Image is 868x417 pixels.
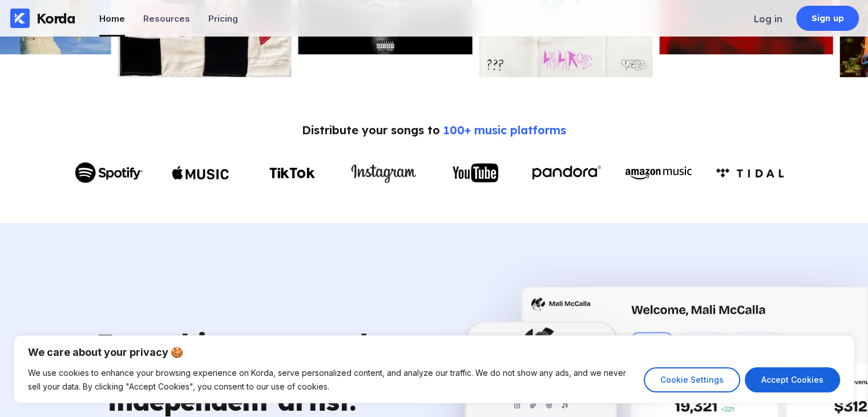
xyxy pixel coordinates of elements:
[624,163,693,182] img: Amazon
[532,166,601,179] img: Pandora
[269,167,315,178] img: TikTok
[208,13,238,24] div: Pricing
[99,13,125,24] div: Home
[453,163,498,182] img: YouTube
[28,346,840,359] p: We care about your privacy 🍪
[443,123,566,137] span: 100+ music platforms
[302,123,566,137] div: Distribute your songs to
[75,162,143,183] img: Spotify
[754,13,782,25] div: Log in
[812,13,844,24] div: Sign up
[172,157,229,189] img: Apple Music
[143,13,190,24] div: Resources
[644,367,740,392] button: Cookie Settings
[796,6,859,31] a: Sign up
[37,10,75,27] div: Korda
[716,168,784,178] img: Amazon
[745,367,840,392] button: Accept Cookies
[349,161,418,185] img: Instagram
[28,366,635,394] p: We use cookies to enhance your browsing experience on Korda, serve personalized content, and anal...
